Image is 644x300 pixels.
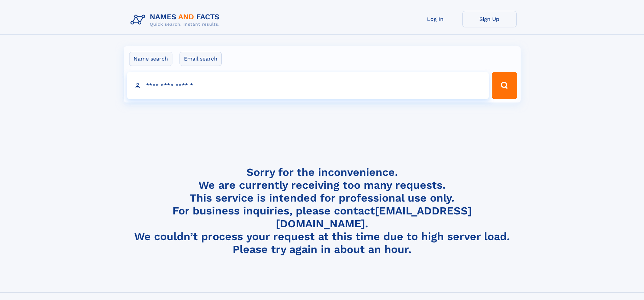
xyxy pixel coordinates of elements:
[129,52,172,66] label: Name search
[408,11,462,27] a: Log In
[180,52,222,66] label: Email search
[462,11,517,27] a: Sign Up
[128,11,225,29] img: Logo Names and Facts
[492,72,517,99] button: Search Button
[128,166,517,256] h4: Sorry for the inconvenience. We are currently receiving too many requests. This service is intend...
[127,72,489,99] input: search input
[276,204,472,230] a: [EMAIL_ADDRESS][DOMAIN_NAME]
